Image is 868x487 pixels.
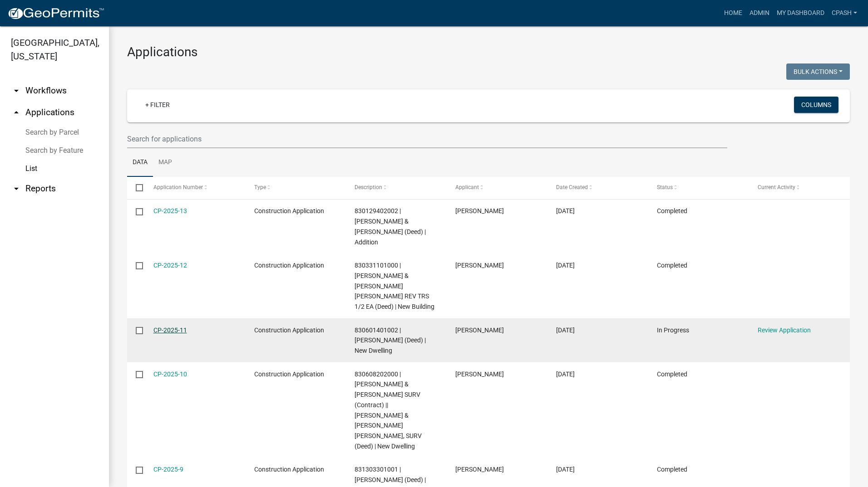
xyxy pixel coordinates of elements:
[556,184,588,190] span: Date Created
[749,177,850,199] datatable-header-cell: Current Activity
[455,370,504,378] span: Cindy Pash
[648,177,749,199] datatable-header-cell: Status
[828,5,861,22] a: cpash
[355,370,422,450] span: 830608202000 | GAUL, CHRISTOPHER M & SARA K SURV (Contract) || GROSS, DALE & ANNA MAE, SURV (Deed...
[455,207,504,214] span: Cindy Pash
[153,466,183,473] a: CP-2025-9
[556,326,575,334] span: 07/17/2025
[11,107,22,118] i: arrow_drop_up
[245,177,346,199] datatable-header-cell: Type
[11,183,22,194] i: arrow_drop_down
[144,177,245,199] datatable-header-cell: Application Number
[355,262,434,310] span: 830331101000 | BLUM, GARY CHARLES & ANN MARIE REV TRS 1/2 EA (Deed) | New Building
[355,207,426,245] span: 830129402002 | ROBINSON, LUKE R & AMY L SURV (Deed) | Addition
[786,63,850,80] button: Bulk Actions
[657,326,689,334] span: In Progress
[657,184,673,190] span: Status
[127,44,850,60] h3: Applications
[346,177,447,199] datatable-header-cell: Description
[254,262,324,269] span: Construction Application
[153,184,203,190] span: Application Number
[746,5,773,22] a: Admin
[127,148,153,177] a: Data
[657,207,687,214] span: Completed
[556,262,575,269] span: 08/26/2025
[455,326,504,334] span: Cindy Pash
[758,326,811,334] a: Review Application
[11,85,22,96] i: arrow_drop_down
[254,326,324,334] span: Construction Application
[455,466,504,473] span: Cindy Pash
[657,466,687,473] span: Completed
[254,207,324,214] span: Construction Application
[254,184,266,190] span: Type
[773,5,828,22] a: My Dashboard
[447,177,547,199] datatable-header-cell: Applicant
[153,207,187,214] a: CP-2025-13
[547,177,648,199] datatable-header-cell: Date Created
[720,5,746,22] a: Home
[455,184,479,190] span: Applicant
[657,262,687,269] span: Completed
[657,370,687,378] span: Completed
[455,262,504,269] span: Cindy Pash
[153,370,187,378] a: CP-2025-10
[153,148,178,177] a: Map
[355,184,382,190] span: Description
[254,466,324,473] span: Construction Application
[127,177,144,199] datatable-header-cell: Select
[758,184,795,190] span: Current Activity
[153,326,187,334] a: CP-2025-11
[556,207,575,214] span: 09/10/2025
[127,130,727,148] input: Search for applications
[254,370,324,378] span: Construction Application
[153,262,187,269] a: CP-2025-12
[355,326,426,355] span: 830601401002 | SONDERMAN, JEFFREY A (Deed) | New Dwelling
[556,370,575,378] span: 05/28/2025
[138,97,177,113] a: + Filter
[794,97,838,113] button: Columns
[556,466,575,473] span: 04/29/2025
